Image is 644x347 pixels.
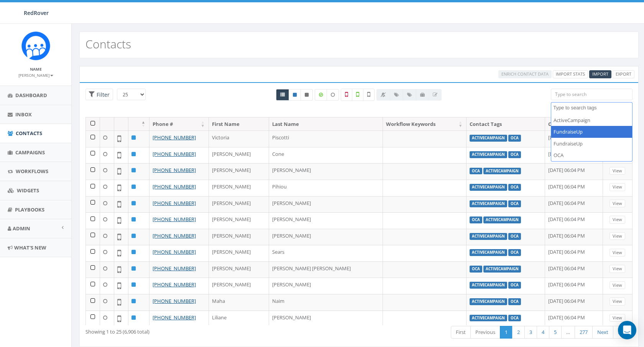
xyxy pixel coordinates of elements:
[508,135,521,142] label: OCA
[16,168,48,175] span: Workflows
[553,104,632,111] textarea: Search
[315,89,327,101] label: Data Enriched
[592,71,608,77] span: CSV files only
[16,130,42,137] span: Contacts
[85,325,307,335] div: Showing 1 to 25 (6,906 total)
[551,114,632,126] li: ActiveCampaign
[508,233,521,240] label: OCA
[545,117,603,131] th: Created On: activate to sort column ascending
[609,200,625,208] a: View
[592,326,613,339] a: Next
[545,261,603,278] td: [DATE] 06:04 PM
[209,117,269,131] th: First Name
[149,117,209,131] th: Phone #: activate to sort column ascending
[545,180,603,196] td: [DATE] 06:04 PM
[589,70,611,78] a: Import
[553,70,588,78] a: Import Stats
[508,298,521,305] label: OCA
[618,321,636,339] div: Open Intercom Messenger
[18,71,53,78] a: [PERSON_NAME]
[363,89,375,101] label: Not Validated
[269,294,383,311] td: Naim
[483,216,521,223] label: ActiveCampaign
[293,93,297,97] i: This phone number is subscribed and will receive texts.
[153,265,196,272] a: [PHONE_NUMBER]
[508,282,521,289] label: OCA
[153,248,196,255] a: [PHONE_NUMBER]
[269,147,383,164] td: Cone
[276,89,289,101] a: All contacts
[470,151,507,158] label: ActiveCampaign
[209,180,269,196] td: [PERSON_NAME]
[613,70,634,78] a: Export
[551,89,632,100] input: Type to search
[524,326,537,339] a: 3
[15,111,32,118] span: Inbox
[551,138,632,150] li: FundraiseUp
[13,225,30,232] span: Admin
[470,184,507,191] label: ActiveCampaign
[545,196,603,213] td: [DATE] 06:04 PM
[537,326,549,339] a: 4
[470,216,482,223] label: OCA
[269,196,383,213] td: [PERSON_NAME]
[269,212,383,229] td: [PERSON_NAME]
[470,326,500,339] a: Previous
[383,117,467,131] th: Workflow Keywords: activate to sort column ascending
[470,249,507,256] label: ActiveCampaign
[545,311,603,327] td: [DATE] 06:04 PM
[209,196,269,213] td: [PERSON_NAME]
[269,229,383,245] td: [PERSON_NAME]
[483,168,521,175] label: ActiveCampaign
[470,233,507,240] label: ActiveCampaign
[301,89,313,101] a: Opted Out
[30,66,42,72] small: Name
[209,229,269,245] td: [PERSON_NAME]
[483,266,521,273] label: ActiveCampaign
[512,326,525,339] a: 2
[153,167,196,173] a: [PHONE_NUMBER]
[508,184,521,191] label: OCA
[545,294,603,311] td: [DATE] 06:04 PM
[153,200,196,207] a: [PHONE_NUMBER]
[545,131,603,147] td: [DATE] 06:04 PM
[341,89,352,101] label: Not a Mobile
[269,245,383,261] td: Sears
[209,212,269,229] td: [PERSON_NAME]
[269,131,383,147] td: Piscotti
[609,281,625,289] a: View
[575,326,593,339] a: 277
[209,147,269,164] td: [PERSON_NAME]
[545,163,603,180] td: [DATE] 06:04 PM
[14,244,46,251] span: What's New
[551,149,632,161] li: OCA
[153,150,196,157] a: [PHONE_NUMBER]
[269,311,383,327] td: [PERSON_NAME]
[153,183,196,190] a: [PHONE_NUMBER]
[609,167,625,175] a: View
[209,245,269,261] td: [PERSON_NAME]
[470,168,482,175] label: OCA
[209,311,269,327] td: Liliane
[545,147,603,164] td: [DATE] 06:04 PM
[15,149,45,156] span: Campaigns
[609,249,625,257] a: View
[269,163,383,180] td: [PERSON_NAME]
[153,232,196,239] a: [PHONE_NUMBER]
[15,206,44,213] span: Playbooks
[508,315,521,322] label: OCA
[209,163,269,180] td: [PERSON_NAME]
[545,229,603,245] td: [DATE] 06:04 PM
[470,135,507,142] label: ActiveCampaign
[269,180,383,196] td: Pihiou
[470,282,507,289] label: ActiveCampaign
[549,326,562,339] a: 5
[15,92,47,99] span: Dashboard
[609,183,625,191] a: View
[209,278,269,294] td: [PERSON_NAME]
[305,93,309,97] i: This phone number is unsubscribed and has opted-out of all texts.
[609,216,625,224] a: View
[561,326,575,339] a: …
[545,245,603,261] td: [DATE] 06:04 PM
[269,261,383,278] td: [PERSON_NAME] [PERSON_NAME]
